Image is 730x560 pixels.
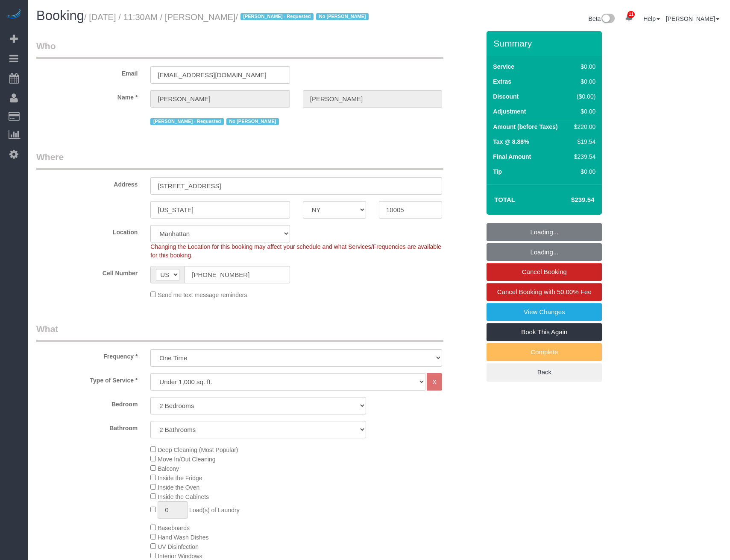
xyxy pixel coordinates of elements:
input: Cell Number [185,266,290,283]
span: Changing the Location for this booking may affect your schedule and what Services/Frequencies are... [150,243,441,259]
span: Cancel Booking with 50.00% Fee [497,288,592,295]
span: Deep Cleaning (Most Popular) [158,446,238,453]
span: 11 [627,11,635,18]
small: / [DATE] / 11:30AM / [PERSON_NAME] [84,12,371,22]
label: Address [30,177,144,189]
span: / [235,12,371,22]
div: $239.54 [571,152,595,161]
label: Service [493,62,514,71]
label: Tip [493,167,502,176]
span: Baseboards [158,525,190,531]
label: Email [30,66,144,78]
a: Help [643,15,660,22]
div: $0.00 [571,167,595,176]
span: [PERSON_NAME] - Requested [240,13,314,20]
img: Automaid Logo [5,9,22,20]
a: Beta [589,15,615,22]
input: City [150,201,290,219]
h4: $239.54 [545,196,594,204]
span: No [PERSON_NAME] [316,13,369,20]
label: Adjustment [493,107,526,116]
span: Send me text message reminders [158,292,247,298]
div: $220.00 [571,122,595,131]
span: Move In/Out Cleaning [158,456,215,463]
label: Bedroom [30,397,144,408]
span: No [PERSON_NAME] [226,118,279,125]
legend: Where [36,151,443,170]
label: Extras [493,77,511,86]
a: Cancel Booking with 50.00% Fee [487,283,602,301]
a: Back [487,363,602,381]
h3: Summary [493,38,598,48]
span: Booking [36,8,84,23]
label: Tax @ 8.88% [493,137,529,146]
span: UV Disinfection [158,543,199,550]
div: $0.00 [571,107,595,116]
a: [PERSON_NAME] [666,15,719,22]
span: Inside the Fridge [158,475,202,481]
a: Cancel Booking [487,263,602,281]
span: Inside the Oven [158,484,199,491]
span: Balcony [158,465,179,472]
label: Location [30,225,144,236]
img: New interface [601,14,615,25]
input: Email [150,66,290,84]
input: Last Name [303,90,442,108]
legend: Who [36,40,443,59]
div: $19.54 [571,137,595,146]
a: 11 [621,9,637,27]
input: Zip Code [379,201,442,219]
span: Load(s) of Laundry [189,507,240,513]
span: Interior Windows [158,553,202,560]
div: $0.00 [571,62,595,71]
label: Type of Service * [30,373,144,385]
label: Bathroom [30,421,144,432]
strong: Total [494,196,515,203]
label: Name * [30,90,144,102]
legend: What [36,323,443,342]
label: Amount (before Taxes) [493,122,557,131]
label: Discount [493,92,519,101]
label: Frequency * [30,349,144,361]
a: View Changes [487,303,602,321]
div: $0.00 [571,77,595,86]
div: ($0.00) [571,92,595,101]
span: [PERSON_NAME] - Requested [150,118,223,125]
span: Inside the Cabinets [158,493,209,500]
a: Book This Again [487,323,602,341]
label: Cell Number [30,266,144,277]
label: Final Amount [493,152,531,161]
span: Hand Wash Dishes [158,534,208,541]
input: First Name [150,90,290,108]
